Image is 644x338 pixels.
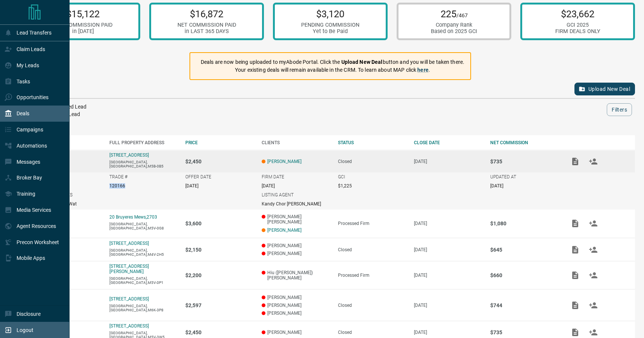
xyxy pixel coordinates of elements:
p: 225 [431,8,477,20]
span: Add / View Documents [566,273,584,278]
p: [DATE] [414,273,483,278]
p: $660 [490,272,559,278]
p: [PERSON_NAME] [262,330,330,335]
div: CLIENTS [262,140,330,145]
p: [PERSON_NAME] [262,295,330,300]
a: [STREET_ADDRESS] [109,323,149,329]
span: Add / View Documents [566,247,584,252]
p: [DATE] [262,183,275,189]
div: NET COMMISSION PAID [54,22,112,28]
span: Add / View Documents [566,329,584,335]
p: Deals are now being uploaded to myAbode Portal. Click the button and you will be taken there. [201,58,464,66]
div: Closed [338,303,407,308]
div: FIRM DEALS ONLY [555,28,600,35]
button: Upload New Deal [574,83,635,95]
div: Closed [338,330,407,335]
span: Add / View Documents [566,220,584,226]
div: NET COMMISSION [490,140,559,145]
div: in [DATE] [54,28,112,35]
div: FULL PROPERTY ADDRESS [109,140,178,145]
div: Closed [338,247,407,252]
span: Add / View Documents [566,302,584,308]
div: Closed [338,159,407,164]
div: GCI 2025 [555,22,600,28]
p: [GEOGRAPHIC_DATA],[GEOGRAPHIC_DATA],M5V-0P1 [109,276,178,285]
p: FIRM DATE [262,174,284,180]
span: Match Clients [584,220,602,226]
p: $2,450 [185,329,254,335]
span: Match Clients [584,247,602,252]
a: [PERSON_NAME] [267,228,302,233]
p: Hiu ([PERSON_NAME]) [PERSON_NAME] [262,270,330,281]
a: [STREET_ADDRESS] [109,296,149,302]
p: Kandy Chor [PERSON_NAME] [262,201,321,207]
p: [GEOGRAPHIC_DATA],[GEOGRAPHIC_DATA],M4V-2H5 [109,248,178,257]
p: [DATE] [185,183,199,189]
p: 120166 [109,183,125,189]
p: OFFER DATE [185,174,211,180]
p: $2,150 [185,247,254,253]
div: Processed Firm [338,273,407,278]
a: [STREET_ADDRESS] [109,241,149,246]
div: Yet to Be Paid [301,28,359,35]
div: PENDING COMMISSION [301,22,359,28]
div: CLOSE DATE [414,140,483,145]
p: $15,122 [54,8,112,20]
p: [GEOGRAPHIC_DATA],[GEOGRAPHIC_DATA],M5V-0G8 [109,222,178,230]
p: [DATE] [414,221,483,226]
div: STATUS [338,140,407,145]
p: [PERSON_NAME] [262,251,330,256]
p: [DATE] [414,159,483,164]
span: Match Clients [584,302,602,308]
p: TRADE # [109,174,127,180]
span: Add / View Documents [566,158,584,164]
p: $735 [490,329,559,335]
p: [DATE] [490,183,503,189]
p: $2,450 [185,158,254,164]
p: [PERSON_NAME] [PERSON_NAME] [262,214,330,225]
a: [PERSON_NAME] [267,159,302,164]
p: $3,120 [301,8,359,20]
div: PRICE [185,140,254,145]
span: Match Clients [584,158,602,164]
p: LISTING AGENT [262,192,294,198]
div: Based on 2025 GCI [431,28,477,35]
button: Filters [607,103,632,116]
a: 20 Bruyeres Mews,2703 [109,214,157,220]
p: $645 [490,247,559,253]
span: Match Clients [584,273,602,278]
div: Company Rank [431,22,477,28]
div: NET COMMISSION PAID [177,22,236,28]
strong: Upload New Deal [341,59,383,65]
p: $1,225 [338,183,352,189]
span: Match Clients [584,329,602,335]
p: [GEOGRAPHIC_DATA],[GEOGRAPHIC_DATA],M5B-0B5 [109,160,178,168]
p: [PERSON_NAME] [262,303,330,308]
p: [DATE] [414,303,483,308]
a: here [417,67,429,73]
a: [STREET_ADDRESS][PERSON_NAME] [109,264,149,274]
p: UPDATED AT [490,174,516,180]
p: $16,872 [177,8,236,20]
p: [GEOGRAPHIC_DATA],[GEOGRAPHIC_DATA],M6K-3P8 [109,304,178,312]
div: in LAST 365 DAYS [177,28,236,35]
p: [DATE] [414,330,483,335]
p: $735 [490,158,559,164]
p: $1,080 [490,220,559,226]
a: [STREET_ADDRESS] [109,152,149,158]
p: Your existing deals will remain available in the CRM. To learn about MAP click . [201,66,464,74]
p: [PERSON_NAME] [262,243,330,248]
div: Processed Firm [338,221,407,226]
p: GCI [338,174,345,180]
span: /467 [456,12,468,19]
p: $23,662 [555,8,600,20]
p: $2,597 [185,302,254,308]
p: [DATE] [414,247,483,252]
p: $744 [490,302,559,308]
